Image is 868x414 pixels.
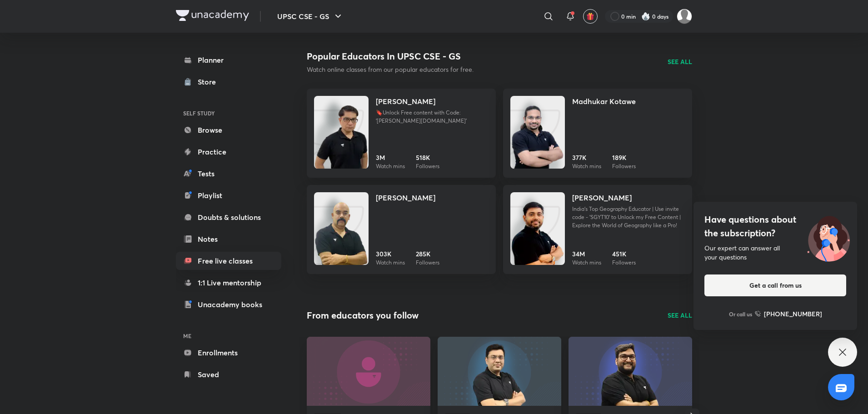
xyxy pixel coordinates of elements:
a: [PHONE_NUMBER] [755,309,822,319]
a: Company Logo [176,10,249,23]
h6: 377K [572,153,601,162]
p: Followers [416,259,439,267]
a: Unacademy books [176,295,281,314]
h4: [PERSON_NAME] [572,192,632,203]
a: 1:1 Live mentorship [176,274,281,292]
h4: [PERSON_NAME] [376,192,435,203]
p: 🔖Unlock Free content with Code: 'Mrunal.org' [376,109,489,125]
img: Company Logo [176,10,249,21]
a: UnacademyMadhukar Kotawe377KWatch mins189KFollowers [503,89,692,178]
p: Watch mins [376,259,405,267]
h4: Have questions about the subscription? [704,213,846,240]
button: Get a call from us [704,274,846,296]
img: new-thumbnail [436,336,562,406]
h6: [PHONE_NUMBER] [764,309,822,319]
a: Browse [176,121,281,139]
a: SEE ALL [668,310,692,320]
a: new-thumbnail [569,337,692,406]
p: Followers [612,259,636,267]
img: Unacademy [510,105,565,178]
p: Followers [416,162,439,170]
a: Notes [176,230,281,248]
a: Free live classes [176,252,281,270]
div: Store [198,76,221,87]
p: Watch mins [376,162,405,170]
p: India's Top Geography Educator | Use invite code - 'SGYT10' to Unlock my Free Content | Explore t... [572,205,685,229]
h6: ME [176,328,281,344]
h6: SELF STUDY [176,105,281,121]
a: Tests [176,165,281,183]
button: avatar [583,9,598,24]
a: Playlist [176,186,281,205]
h6: 34M [572,249,601,259]
img: streak [641,12,650,21]
a: Enrollments [176,344,281,362]
a: Saved [176,365,281,384]
a: Planner [176,51,281,69]
h6: 3M [376,153,405,162]
a: SEE ALL [668,57,692,66]
img: Unacademy [314,201,369,274]
h2: From educators you follow [307,309,419,322]
img: Unacademy [510,201,565,274]
img: Unacademy [314,105,369,178]
h6: 518K [416,153,439,162]
a: new-thumbnail [438,337,561,406]
a: Unacademy[PERSON_NAME]🔖Unlock Free content with Code: '[PERSON_NAME][DOMAIN_NAME]'3MWatch mins518... [307,89,496,178]
a: Practice [176,143,281,161]
h6: 303K [376,249,405,259]
p: Watch online classes from our popular educators for free. [307,65,474,74]
p: Or call us [729,310,752,318]
img: ADITYA [677,9,692,24]
a: Doubts & solutions [176,208,281,226]
img: new-thumbnail [305,336,431,406]
img: ttu_illustration_new.svg [800,213,857,262]
h3: Popular educators in UPSC CSE - GS [307,50,474,63]
img: avatar [586,12,594,20]
a: Unacademy[PERSON_NAME]India's Top Geography Educator | Use invite code - 'SGYT10' to Unlock my Fr... [503,185,692,274]
h6: 189K [612,153,636,162]
h6: 285K [416,249,439,259]
p: Followers [612,162,636,170]
p: Watch mins [572,162,601,170]
a: Store [176,73,281,91]
h4: Madhukar Kotawe [572,96,636,107]
button: UPSC CSE - GS [272,7,349,25]
img: new-thumbnail [567,336,693,406]
p: Watch mins [572,259,601,267]
h6: 451K [612,249,636,259]
div: Our expert can answer all your questions [704,244,846,262]
a: new-thumbnail [307,337,430,406]
a: Unacademy[PERSON_NAME]303KWatch mins285KFollowers [307,185,496,274]
h4: [PERSON_NAME] [376,96,435,107]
